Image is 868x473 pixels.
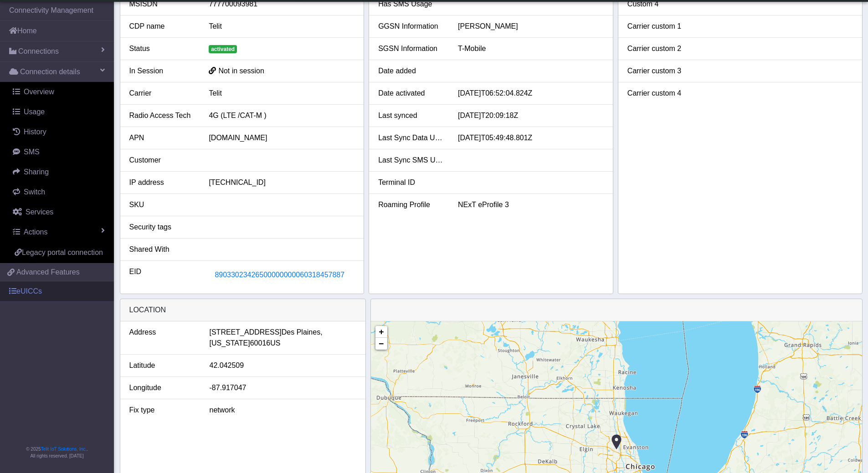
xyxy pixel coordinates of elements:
span: Usage [24,108,45,116]
div: Carrier custom 3 [621,66,700,76]
div: Fix type [123,405,203,416]
div: Address [123,327,203,349]
span: Sharing [24,168,49,176]
div: Shared With [123,244,202,255]
span: Switch [24,188,45,196]
div: In Session [123,66,202,76]
div: Carrier custom 1 [621,21,700,32]
div: NExT eProfile 3 [451,199,611,210]
div: Status [123,43,202,54]
a: Telit IoT Solutions, Inc. [41,447,87,452]
span: Overview [24,88,54,96]
a: Actions [4,222,114,242]
span: Actions [24,228,47,236]
div: [DATE]T20:09:18Z [451,110,611,121]
div: Last synced [371,110,451,121]
div: network [203,405,363,416]
div: Telit [202,21,361,32]
span: Advanced Features [16,267,80,278]
a: Sharing [4,162,114,182]
div: [DOMAIN_NAME] [202,132,361,143]
span: US [270,338,280,349]
a: Overview [4,82,114,102]
div: Roaming Profile [371,199,451,210]
span: Connection details [20,66,80,77]
div: 42.042509 [203,360,363,371]
div: Carrier custom 4 [621,88,700,99]
div: Latitude [123,360,203,371]
div: Radio Access Tech [123,110,202,121]
div: 4G (LTE /CAT-M ) [202,110,361,121]
div: Carrier [123,88,202,99]
div: [DATE]T06:52:04.824Z [451,88,611,99]
div: Telit [202,88,361,99]
div: Date added [371,66,451,76]
div: GGSN Information [371,21,451,32]
a: Switch [4,182,114,202]
div: SGSN Information [371,43,451,54]
a: SMS [4,142,114,162]
span: Services [26,208,53,216]
a: Usage [4,102,114,122]
button: 89033023426500000000060318457887 [209,266,350,284]
div: [TECHNICAL_ID] [202,177,361,188]
span: [STREET_ADDRESS] [210,327,282,338]
div: CDP name [123,21,202,32]
div: SKU [123,199,202,210]
a: History [4,122,114,142]
span: SMS [24,148,40,156]
div: Carrier custom 2 [621,43,700,54]
div: LOCATION [120,299,365,321]
span: Not in session [218,67,264,75]
div: Last Sync Data Usage [371,132,451,143]
span: Legacy portal connection [22,249,103,256]
span: activated [209,45,237,53]
span: [US_STATE] [210,338,250,349]
span: 89033023426500000000060318457887 [215,271,344,279]
span: Des Plaines, [282,327,323,338]
div: [DATE]T05:49:48.801Z [451,132,611,143]
div: Customer [123,155,202,166]
span: History [24,128,46,136]
div: EID [123,266,202,284]
div: Longitude [123,382,203,393]
span: Connections [18,46,59,57]
div: T-Mobile [451,43,611,54]
div: Last Sync SMS Usage [371,155,451,166]
div: [PERSON_NAME] [451,21,611,32]
div: APN [123,132,202,143]
div: Terminal ID [371,177,451,188]
span: 60016 [250,338,271,349]
a: Zoom out [375,338,387,350]
div: Security tags [123,222,202,233]
div: Date activated [371,88,451,99]
a: Zoom in [375,326,387,338]
div: IP address [123,177,202,188]
a: Services [4,202,114,222]
div: -87.917047 [203,382,363,393]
